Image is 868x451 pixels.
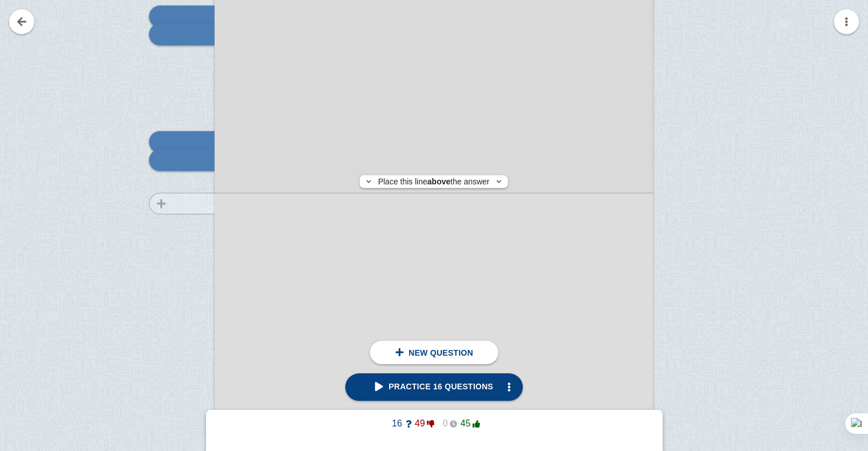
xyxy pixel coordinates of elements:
[411,418,434,429] span: 49
[345,373,523,401] a: Practice 16 questions
[434,418,457,429] span: 0
[389,418,411,429] span: 16
[375,382,493,391] span: Practice 16 questions
[457,418,480,429] span: 45
[9,9,34,34] a: Go back to your notes
[427,177,450,186] strong: above
[409,348,473,357] span: New question
[380,414,489,433] button: 1649045
[360,175,507,188] div: Place this line the answer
